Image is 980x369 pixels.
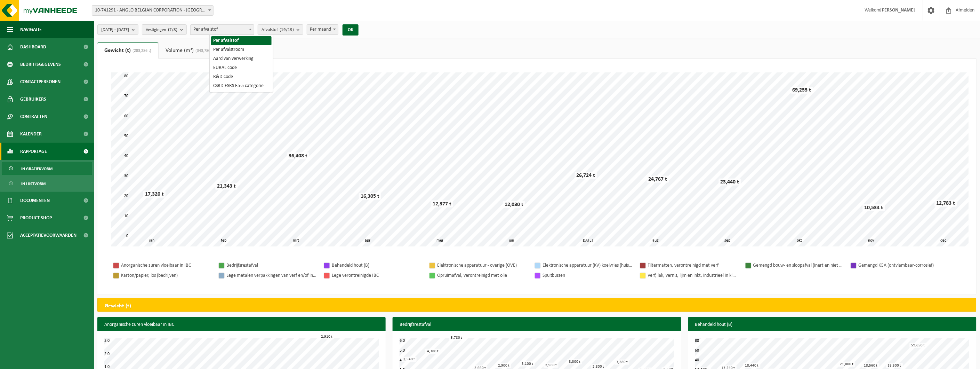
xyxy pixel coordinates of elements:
[143,191,166,198] div: 17,320 t
[20,56,61,73] span: Bedrijfsgegevens
[431,201,453,207] div: 12,377 t
[121,261,211,270] div: Anorganische zuren vloeibaar in IBC
[543,261,633,270] div: Elektronische apparatuur (KV) koelvries (huishoudelijk)
[20,227,77,244] span: Acceptatievoorwaarden
[21,177,46,190] span: In lijstvorm
[838,362,856,367] div: 21,000 t
[886,363,903,368] div: 18,500 t
[575,172,597,179] div: 26,724 t
[688,317,977,332] h3: Behandeld hout (B)
[307,24,338,35] span: Per maand
[190,24,254,35] span: Per afvalstof
[211,45,272,54] li: Per afvalstroom
[744,363,761,368] div: 18,440 t
[146,25,177,35] span: Vestigingen
[496,363,511,368] div: 2,900 t
[393,317,681,332] h3: Bedrijfsrestafval
[2,162,92,175] a: In grafiekvorm
[647,176,669,183] div: 24,767 t
[2,177,92,190] a: In lijstvorm
[226,271,317,280] div: Lege metalen verpakkingen van verf en/of inkt (schraapschoon)
[319,334,334,339] div: 2,910 t
[20,21,42,38] span: Navigatie
[648,261,738,270] div: Filtermatten, verontreinigd met verf
[503,201,525,208] div: 12,030 t
[910,343,927,348] div: 59,650 t
[211,72,272,81] li: R&D code
[20,38,46,56] span: Dashboard
[20,143,47,160] span: Rapportage
[287,152,309,159] div: 36,408 t
[307,25,338,34] span: Per maand
[211,63,272,72] li: EURAL code
[402,357,417,362] div: 3,540 t
[648,271,738,280] div: Verf, lak, vernis, lijm en inkt, industrieel in kleinverpakking
[791,87,813,94] div: 69,255 t
[20,192,50,209] span: Documenten
[359,193,381,200] div: 16,305 t
[215,183,238,190] div: 21,343 t
[449,335,464,340] div: 5,780 t
[211,54,272,63] li: Aard van verwerking
[437,271,528,280] div: Opruimafval, verontreinigd met olie
[332,261,422,270] div: Behandeld hout (B)
[543,271,633,280] div: Spuitbussen
[97,42,158,58] a: Gewicht (t)
[97,317,386,332] h3: Anorganische zuren vloeibaar in IBC
[142,24,187,35] button: Vestigingen(7/8)
[98,298,138,314] h2: Gewicht (t)
[881,8,915,13] strong: [PERSON_NAME]
[194,49,218,53] span: (343,780 m³)
[753,261,844,270] div: Gemengd bouw- en sloopafval (inert en niet inert)
[20,108,47,125] span: Contracten
[437,261,528,270] div: Elektronische apparatuur - overige (OVE)
[20,73,61,91] span: Contactpersonen
[567,359,582,364] div: 3,300 t
[863,204,885,211] div: 10,534 t
[20,91,46,108] span: Gebruikers
[92,5,214,16] span: 10-741291 - ANGLO BELGIAN CORPORATION - GENT
[280,28,294,32] count: (19/19)
[258,24,303,35] button: Afvalstof(19/19)
[92,6,213,15] span: 10-741291 - ANGLO BELGIAN CORPORATION - GENT
[131,49,151,53] span: (283,286 t)
[544,363,559,368] div: 2,960 t
[520,361,535,367] div: 3,100 t
[211,81,272,91] li: CSRD ESRS E5-5 categorie
[191,25,254,34] span: Per afvalstof
[859,261,949,270] div: Gemengd KGA (ontvlambaar-corrosief)
[101,25,129,35] span: [DATE] - [DATE]
[168,28,177,32] count: (7/8)
[20,125,42,143] span: Kalender
[719,179,741,186] div: 23,440 t
[97,24,138,35] button: [DATE] - [DATE]
[20,209,52,227] span: Product Shop
[343,24,359,36] button: OK
[332,271,422,280] div: Lege verontreinigde IBC
[121,271,211,280] div: Karton/papier, los (bedrijven)
[21,162,53,175] span: In grafiekvorm
[425,349,440,354] div: 4,380 t
[226,261,317,270] div: Bedrijfsrestafval
[862,363,879,368] div: 18,560 t
[262,25,294,35] span: Afvalstof
[159,42,225,58] a: Volume (m³)
[211,36,272,45] li: Per afvalstof
[935,200,957,207] div: 12,783 t
[614,360,629,365] div: 3,280 t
